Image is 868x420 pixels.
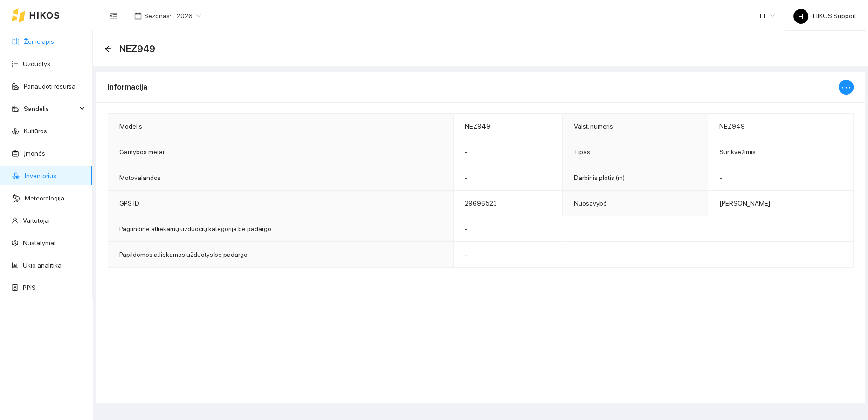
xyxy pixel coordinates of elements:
[119,123,142,130] span: Modelis
[119,41,155,56] span: NEZ949
[793,12,856,20] span: HIKOS Support
[177,9,201,23] span: 2026
[465,200,497,207] span: 29696523
[24,83,77,90] a: Panaudoti resursai
[465,225,468,233] span: -
[119,200,139,207] span: GPS ID
[839,80,854,95] button: ellipsis
[719,200,770,207] span: [PERSON_NAME]
[465,174,468,181] span: -
[24,127,47,135] a: Kultūros
[24,99,77,118] span: Sandėlis
[574,200,607,207] span: Nuosavybė
[23,262,62,269] a: Ūkio analitika
[23,239,55,247] a: Nustatymai
[119,148,164,156] span: Gamybos metai
[760,9,775,23] span: LT
[104,7,123,25] button: menu-fold
[574,148,590,156] span: Tipas
[719,148,756,156] span: Sunkvežimis
[465,251,468,258] span: -
[574,174,625,181] span: Darbinis plotis (m)
[24,150,45,157] a: Įmonės
[119,174,161,181] span: Motovalandos
[104,45,112,53] div: Atgal
[119,251,248,258] span: Papildomos atliekamos užduotys be padargo
[104,45,112,53] span: arrow-left
[134,12,142,20] span: calendar
[144,11,171,21] span: Sezonas :
[719,123,745,130] span: NEZ949
[119,225,271,233] span: Pagrindinė atliekamų užduočių kategorija be padargo
[24,38,54,45] a: Žemėlapis
[23,284,36,291] a: PPIS
[574,123,613,130] span: Valst. numeris
[108,74,839,100] div: Informacija
[465,123,490,130] span: NEZ949
[799,9,803,24] span: H
[23,60,50,68] a: Užduotys
[25,172,56,179] a: Inventorius
[23,217,50,224] a: Vartotojai
[110,12,118,20] span: menu-fold
[719,174,722,181] span: -
[25,194,64,202] a: Meteorologija
[465,148,468,156] span: -
[840,82,852,95] span: ellipsis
